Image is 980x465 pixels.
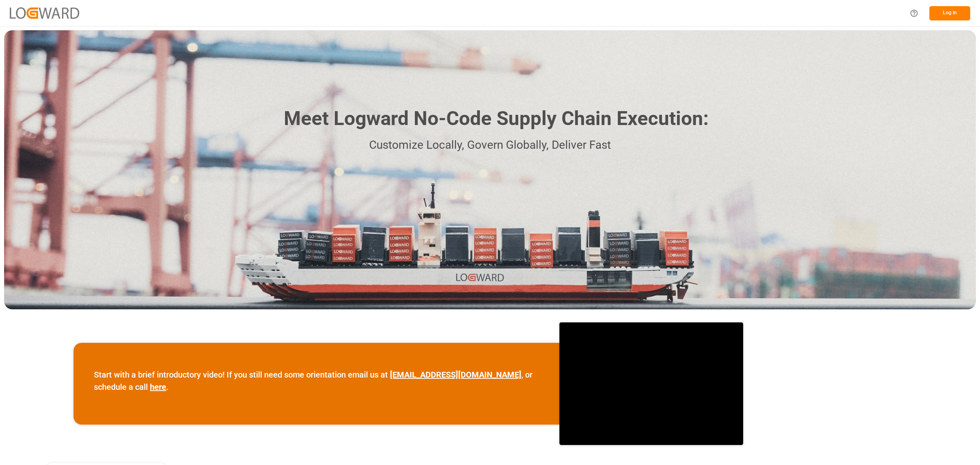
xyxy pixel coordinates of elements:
p: Start with a brief introductory video! If you still need some orientation email us at , or schedu... [94,369,539,393]
h1: Meet Logward No-Code Supply Chain Execution: [284,104,708,133]
a: here [150,382,166,392]
a: [EMAIL_ADDRESS][DOMAIN_NAME] [390,370,521,380]
p: Customize Locally, Govern Globally, Deliver Fast [272,136,708,154]
button: Help Center [905,4,923,22]
img: Logward_new_orange.png [10,7,79,18]
button: Log In [929,6,970,20]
